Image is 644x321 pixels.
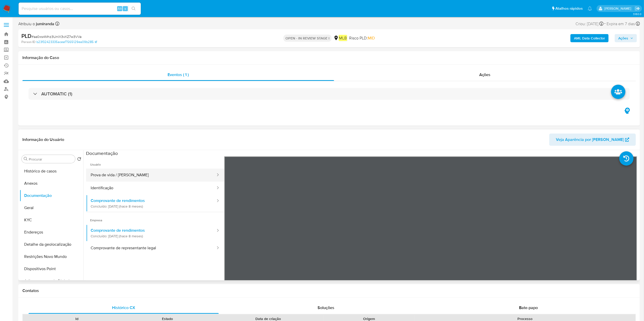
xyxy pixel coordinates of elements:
span: MID [368,35,375,41]
a: Notificações [588,6,592,11]
div: Criou: [DATE] [576,20,604,27]
p: OPEN - IN REVIEW STAGE I [283,35,332,42]
span: Soluções [318,305,334,311]
button: Dispositivos Point [20,263,83,275]
h3: AUTOMATIC (1) [41,91,72,97]
a: Sair [635,6,640,11]
span: Histórico CX [112,305,135,311]
button: Procurar [24,157,28,161]
input: Procurar [29,157,73,162]
b: jumiranda [35,21,54,27]
input: Pesquise usuários ou casos... [19,5,141,12]
span: # aa0xs4Mhz3UnlX3vXZ7w3VVa [32,34,81,39]
h1: Informação do Usuário [22,137,64,142]
span: s [125,6,126,11]
span: Alt [118,6,122,11]
button: Ações [615,34,637,42]
button: KYC [20,214,83,226]
span: Atribuiu o [18,21,54,27]
span: Atalhos rápidos [555,6,583,11]
button: Anexos [20,177,83,189]
span: Risco PLD: [349,35,375,41]
b: AML Data Collector [574,34,605,42]
button: Detalhe da geolocalização [20,238,83,251]
span: Expira em 7 dias [607,21,635,27]
span: Veja Aparência por [PERSON_NAME] [556,134,624,146]
b: PLD [21,32,32,40]
button: Veja Aparência por [PERSON_NAME] [549,134,636,146]
button: Adiantamentos de Dinheiro [20,275,83,287]
h1: Informação do Caso [22,55,636,60]
em: MLB [339,35,347,41]
button: Retornar ao pedido padrão [77,157,81,163]
h1: Contatos [22,288,636,293]
span: Eventos ( 1 ) [168,72,189,78]
button: Documentação [20,189,83,202]
span: - [605,20,606,27]
button: search-icon [128,5,139,12]
button: Restrições Novo Mundo [20,251,83,263]
span: Ações [618,34,628,42]
p: juliane.miranda@mercadolivre.com [604,6,633,11]
button: Histórico de casos [20,165,83,177]
button: Geral [20,202,83,214]
a: b23f32423335aceaf7565129ea09b285 [36,40,97,44]
span: Ações [479,72,491,78]
span: Bate-papo [519,305,538,311]
b: Person ID [21,40,35,44]
button: AML Data Collector [570,34,609,42]
div: AUTOMATIC (1) [29,88,630,100]
button: Endereços [20,226,83,238]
